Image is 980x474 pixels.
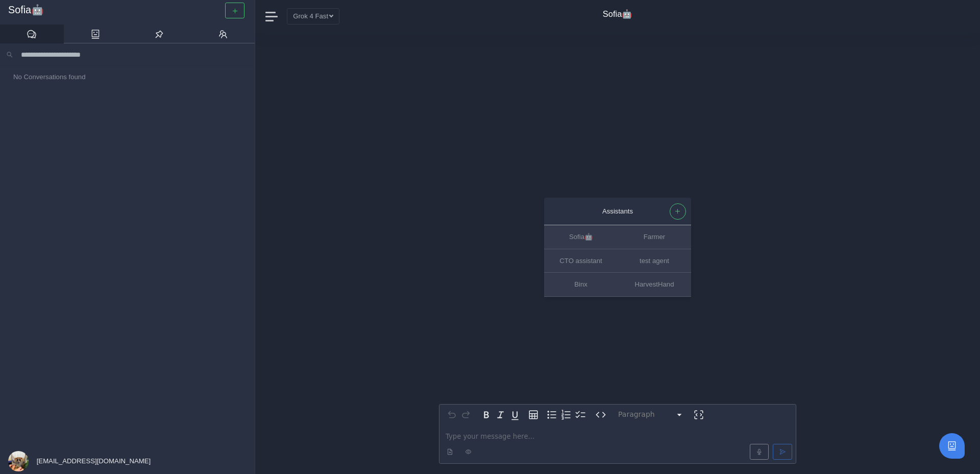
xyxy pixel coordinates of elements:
[545,408,559,422] button: Bulleted list
[544,226,618,249] button: Sofia🤖
[554,206,681,217] div: Assistants
[508,408,522,422] button: Underline
[545,408,587,422] div: toggle group
[439,425,796,463] div: editable markdown
[544,249,618,273] button: CTO assistant
[603,9,633,19] h4: Sofia🤖
[35,457,151,465] span: [EMAIL_ADDRESS][DOMAIN_NAME]
[618,226,691,249] button: Farmer
[573,408,587,422] button: Check list
[287,8,339,24] button: Grok 4 Fast
[494,408,508,422] button: Italic
[594,408,608,422] button: Inline code format
[614,408,688,422] button: Block type
[479,408,494,422] button: Bold
[618,249,691,273] button: test agent
[544,273,618,296] button: Binx
[559,408,573,422] button: Numbered list
[17,48,249,62] input: Search conversations
[8,4,247,16] a: Sofia🤖
[618,273,691,296] button: HarvestHand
